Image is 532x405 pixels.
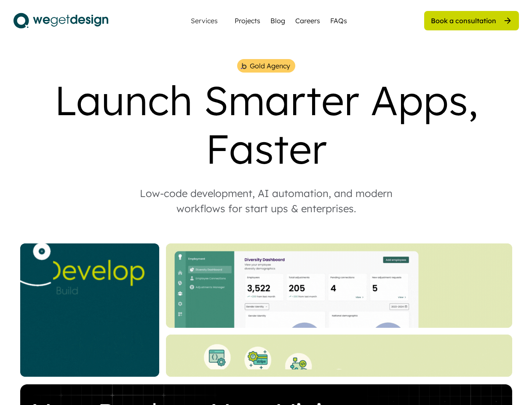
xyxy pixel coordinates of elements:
img: _Website%20Square%20V2%20%282%29.gif [20,243,159,377]
a: Projects [235,16,260,26]
a: FAQs [330,16,347,26]
div: Low-code development, AI automation, and modern workflows for start ups & enterprises. [123,186,409,216]
div: Launch Smarter Apps, Faster [13,76,519,173]
div: Services [187,17,221,24]
a: Blog [270,16,285,26]
img: Website%20Landing%20%284%29.gif [166,243,512,328]
div: Book a consultation [431,16,496,25]
img: bubble%201.png [240,62,247,70]
img: Bottom%20Landing%20%281%29.gif [166,335,512,377]
div: Gold Agency [250,61,290,71]
a: Careers [295,16,320,26]
img: logo.svg [13,10,108,31]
